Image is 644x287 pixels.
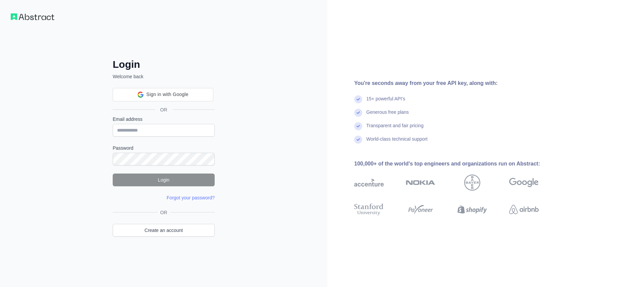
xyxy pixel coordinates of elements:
img: check mark [354,95,362,103]
a: Create an account [113,224,215,237]
div: 100,000+ of the world's top engineers and organizations run on Abstract: [354,160,560,168]
img: Workflow [11,13,54,20]
img: nokia [406,175,435,191]
button: Login [113,174,215,186]
div: You're seconds away from your free API key, along with: [354,79,560,87]
img: check mark [354,122,362,130]
img: payoneer [406,202,435,217]
div: World-class technical support [366,136,428,149]
img: airbnb [509,202,539,217]
img: accenture [354,175,384,191]
span: OR [158,209,170,216]
img: bayer [464,175,480,191]
span: OR [155,106,173,113]
img: check mark [354,109,362,117]
label: Email address [113,116,215,123]
div: 15+ powerful API's [366,95,405,109]
p: Welcome back [113,73,215,80]
span: Sign in with Google [146,91,188,98]
a: Forgot your password? [167,195,215,200]
div: Sign in with Google [113,88,213,101]
div: Transparent and fair pricing [366,122,424,136]
img: check mark [354,136,362,144]
img: google [509,175,539,191]
label: Password [113,145,215,151]
h2: Login [113,58,215,70]
img: shopify [458,202,487,217]
img: stanford university [354,202,384,217]
div: Generous free plans [366,109,409,122]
